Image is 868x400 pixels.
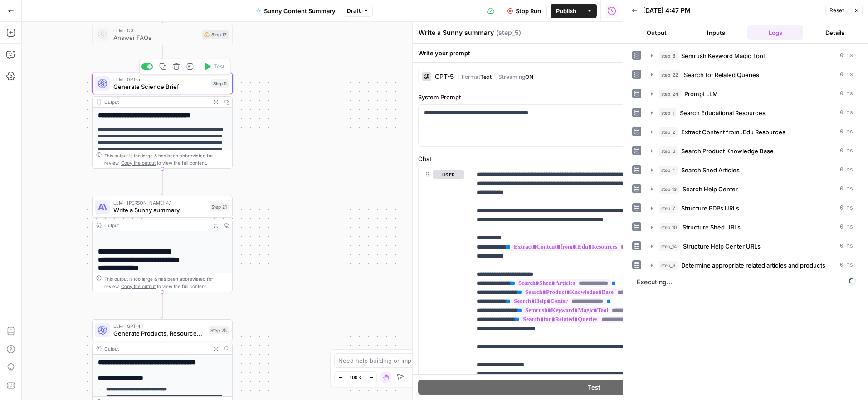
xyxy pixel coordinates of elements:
[681,51,765,60] span: Semrush Keyword Magic Tool
[113,322,205,330] span: LLM · GPT-4.1
[684,89,718,98] span: Prompt LLM
[645,87,858,101] button: 0 ms
[250,4,341,18] button: Sunny Content Summary
[104,152,229,166] div: This output is too large & has been abbreviated for review. to view the full content.
[645,125,858,139] button: 0 ms
[645,182,858,196] button: 0 ms
[113,33,199,42] span: Answer FAQs
[840,109,853,117] span: 0 ms
[840,71,853,79] span: 0 ms
[659,127,678,137] span: step_2
[462,73,480,80] span: Format
[418,93,770,102] label: System Prompt
[502,4,547,18] button: Stop Run
[645,239,858,254] button: 0 ms
[659,261,678,270] span: step_6
[747,25,803,40] button: Logs
[659,166,678,175] span: step_4
[645,201,858,215] button: 0 ms
[525,73,533,80] span: ON
[629,25,684,40] button: Output
[104,222,208,229] div: Output
[840,223,853,231] span: 0 ms
[113,205,206,215] span: Write a Sunny summary
[496,28,521,37] span: ( step_5 )
[659,204,678,213] span: step_7
[556,6,576,15] span: Publish
[113,199,206,206] span: LLM · [PERSON_NAME] 4.1
[681,127,785,137] span: Extract Content from .Edu Resources
[659,108,676,117] span: step_1
[104,98,208,106] div: Output
[645,106,858,120] button: 0 ms
[121,160,156,166] span: Copy the output
[161,292,164,318] g: Edge from step_21 to step_25
[659,70,680,79] span: step_22
[419,28,494,37] textarea: Write a Sunny summary
[645,220,858,234] button: 0 ms
[588,383,600,392] span: Test
[840,242,853,250] span: 0 ms
[825,5,848,16] button: Reset
[634,275,859,289] span: Executing...
[807,25,863,40] button: Details
[840,147,853,155] span: 0 ms
[659,242,679,251] span: step_14
[113,329,205,338] span: Generate Products, Resources, Sources
[659,223,679,232] span: step_10
[480,73,492,80] span: Text
[840,166,853,174] span: 0 ms
[161,45,164,72] g: Edge from step_17 to step_5
[840,185,853,193] span: 0 ms
[645,258,858,273] button: 0 ms
[200,61,228,73] button: Test
[121,283,156,289] span: Copy the output
[113,82,208,91] span: Generate Science Brief
[498,73,525,80] span: Streaming
[684,70,759,79] span: Search for Related Queries
[418,380,770,395] button: Test
[413,44,775,62] div: Write your prompt
[211,79,229,88] div: Step 5
[264,6,336,15] span: Sunny Content Summary
[840,52,853,60] span: 0 ms
[113,27,199,34] span: LLM · O3
[681,261,825,270] span: Determine appropriate related articles and products
[680,108,766,117] span: Search Educational Resources
[209,326,229,334] div: Step 25
[840,261,853,269] span: 0 ms
[645,163,858,177] button: 0 ms
[214,63,224,71] span: Test
[347,7,361,15] span: Draft
[681,204,739,213] span: Structure PDPs URLs
[659,51,678,60] span: step_8
[840,90,853,98] span: 0 ms
[210,203,229,211] div: Step 21
[659,185,679,194] span: step_13
[433,170,464,179] button: user
[645,144,858,158] button: 0 ms
[435,73,454,80] div: GPT-5
[681,166,740,175] span: Search Shed Articles
[645,68,858,82] button: 0 ms
[492,72,498,81] span: |
[418,154,770,163] label: Chat
[457,72,462,81] span: |
[659,89,681,98] span: step_24
[161,169,164,195] g: Edge from step_5 to step_21
[551,4,582,18] button: Publish
[829,6,844,15] span: Reset
[202,30,229,39] div: Step 17
[840,204,853,212] span: 0 ms
[113,76,208,83] span: LLM · GPT-5
[688,25,744,40] button: Inputs
[645,49,858,63] button: 0 ms
[92,24,233,45] div: LLM · O3Answer FAQsStep 17
[683,242,761,251] span: Structure Help Center URLs
[683,185,738,194] span: Search Help Center
[104,275,229,290] div: This output is too large & has been abbreviated for review. to view the full content.
[840,128,853,136] span: 0 ms
[683,223,741,232] span: Structure Shed URLs
[516,6,541,15] span: Stop Run
[659,146,678,156] span: step_3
